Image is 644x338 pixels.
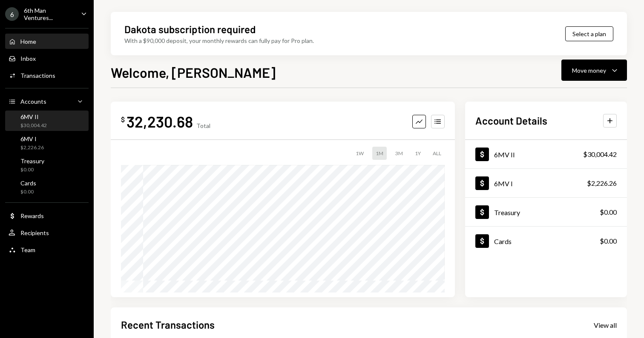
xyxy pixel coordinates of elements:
[126,112,193,131] div: 32,230.68
[20,179,36,187] div: Cards
[5,208,89,223] a: Rewards
[124,22,256,36] div: Dakota subscription required
[411,147,424,160] div: 1Y
[20,246,35,253] div: Team
[20,55,36,62] div: Inbox
[594,320,617,329] a: View all
[20,212,44,219] div: Rewards
[20,113,47,120] div: 6MV II
[20,157,44,165] div: Treasury
[475,114,547,128] h2: Account Details
[111,64,276,81] h1: Welcome, [PERSON_NAME]
[594,321,617,329] div: View all
[352,147,367,160] div: 1W
[121,318,215,332] h2: Recent Transactions
[196,122,210,129] div: Total
[5,111,89,131] a: 6MV II$30,004.42
[465,198,627,226] a: Treasury$0.00
[465,227,627,255] a: Cards$0.00
[392,147,406,160] div: 3M
[372,147,387,160] div: 1M
[572,66,606,75] div: Move money
[429,147,445,160] div: ALL
[5,242,89,257] a: Team
[494,237,512,245] div: Cards
[494,151,515,159] div: 6MV II
[20,144,44,151] div: $2,226.26
[600,236,617,246] div: $0.00
[5,7,19,21] div: 6
[600,207,617,217] div: $0.00
[494,179,513,187] div: 6MV I
[20,72,55,79] div: Transactions
[24,7,74,21] div: 6th Man Ventures...
[587,178,617,188] div: $2,226.26
[5,94,89,109] a: Accounts
[20,229,49,236] div: Recipients
[20,122,47,129] div: $30,004.42
[465,140,627,168] a: 6MV II$30,004.42
[20,135,44,142] div: 6MV I
[565,26,613,41] button: Select a plan
[20,166,44,173] div: $0.00
[5,34,89,49] a: Home
[5,133,89,153] a: 6MV I$2,226.26
[5,225,89,240] a: Recipients
[121,115,125,124] div: $
[20,98,46,105] div: Accounts
[561,60,627,81] button: Move money
[465,169,627,197] a: 6MV I$2,226.26
[5,177,89,197] a: Cards$0.00
[20,38,36,45] div: Home
[124,36,314,45] div: With a $90,000 deposit, your monthly rewards can fully pay for Pro plan.
[5,68,89,83] a: Transactions
[494,208,520,216] div: Treasury
[5,155,89,175] a: Treasury$0.00
[583,149,617,159] div: $30,004.42
[5,51,89,66] a: Inbox
[20,188,36,196] div: $0.00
